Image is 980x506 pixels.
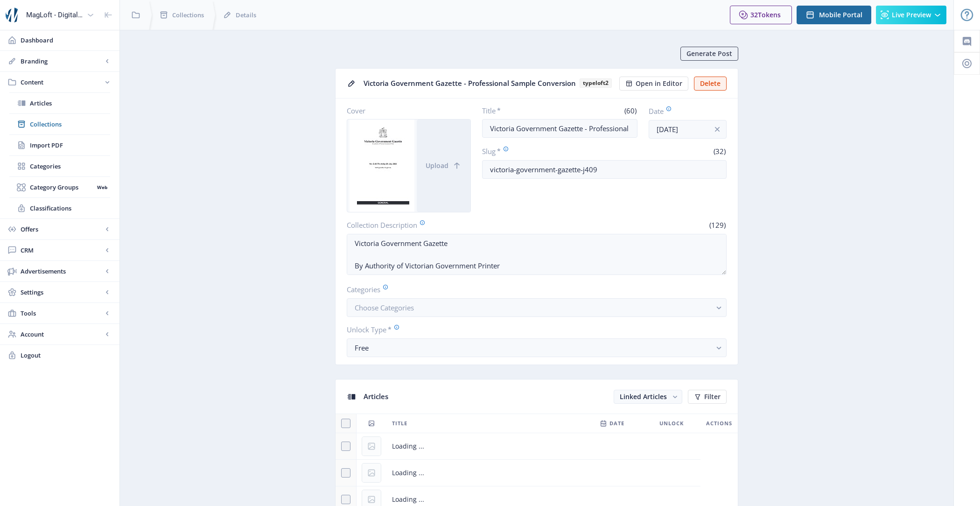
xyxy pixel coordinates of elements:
span: Offers [21,225,103,234]
span: Filter [704,393,721,401]
label: Collection Description [347,220,533,230]
a: Categories [9,156,110,176]
span: Logout [21,351,112,360]
input: this-is-how-a-slug-looks-like [482,160,727,179]
div: Victoria Government Gazette - Professional Sample Conversion [364,76,614,91]
span: Unlock [659,418,684,429]
label: Date [649,106,719,116]
label: Categories [347,284,719,295]
button: Delete [694,77,727,91]
span: Content [21,77,103,87]
span: Collections [172,10,204,20]
button: Free [347,338,727,357]
button: 32Tokens [730,6,792,24]
span: Dashboard [21,35,112,45]
a: Category GroupsWeb [9,177,110,197]
span: Title [392,418,407,429]
span: Category Groups [30,183,94,192]
b: typeloft2 [580,78,612,88]
span: Date [609,418,624,429]
span: (129) [708,220,727,230]
span: CRM [21,246,103,255]
button: Open in Editor [619,77,688,91]
a: Collections [9,114,110,134]
span: Articles [364,392,388,401]
a: Articles [9,93,110,113]
span: Upload [426,162,448,169]
span: (60) [623,106,637,115]
button: info [708,120,727,139]
button: Upload [417,119,470,212]
span: Open in Editor [636,80,682,87]
td: Loading ... [386,433,700,460]
span: Live Preview [892,11,931,19]
label: Slug [482,146,601,156]
button: Mobile Portal [797,6,871,24]
span: Collections [30,119,110,129]
nb-badge: Web [94,183,110,192]
span: Articles [30,98,110,108]
div: Free [355,342,711,353]
span: Mobile Portal [819,11,862,19]
img: properties.app_icon.png [6,7,21,22]
label: Unlock Type [347,324,719,335]
button: Choose Categories [347,298,727,317]
span: Choose Categories [355,303,414,312]
label: Title [482,106,556,115]
button: Live Preview [876,6,946,24]
span: Actions [706,418,732,429]
button: Linked Articles [614,390,682,404]
span: (32) [712,147,727,156]
div: MagLoft - Digital Magazine [26,5,83,25]
span: Linked Articles [620,392,667,401]
span: Classifications [30,204,110,213]
span: Import PDF [30,141,110,150]
label: Cover [347,106,463,115]
button: Generate Post [680,47,738,61]
span: Generate Post [686,50,732,57]
span: Categories [30,162,110,171]
span: Account [21,330,103,339]
span: Settings [21,288,103,297]
input: Publishing Date [649,120,727,139]
nb-icon: info [713,125,722,134]
a: Classifications [9,198,110,218]
a: Import PDF [9,135,110,155]
button: Filter [688,390,727,404]
span: Advertisements [21,267,103,276]
span: Tokens [758,10,781,19]
span: Details [236,10,256,20]
td: Loading ... [386,460,700,486]
span: Tools [21,309,103,318]
input: Type Collection Title ... [482,119,638,138]
span: Branding [21,56,103,66]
